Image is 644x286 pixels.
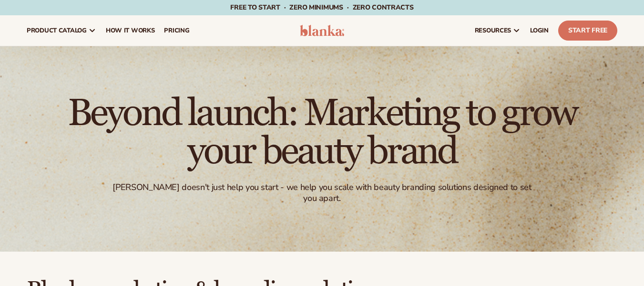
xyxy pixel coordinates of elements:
[230,3,413,12] span: Free to start · ZERO minimums · ZERO contracts
[60,94,584,170] h1: Beyond launch: Marketing to grow your beauty brand
[27,27,87,34] span: product catalog
[101,15,160,46] a: How It Works
[530,27,549,34] span: LOGIN
[475,27,511,34] span: resources
[159,15,194,46] a: pricing
[470,15,525,46] a: resources
[106,27,155,34] span: How It Works
[112,182,532,204] div: [PERSON_NAME] doesn't just help you start - we help you scale with beauty branding solutions desi...
[22,15,101,46] a: product catalog
[525,15,553,46] a: LOGIN
[164,27,189,34] span: pricing
[558,21,617,41] a: Start Free
[300,25,345,36] img: logo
